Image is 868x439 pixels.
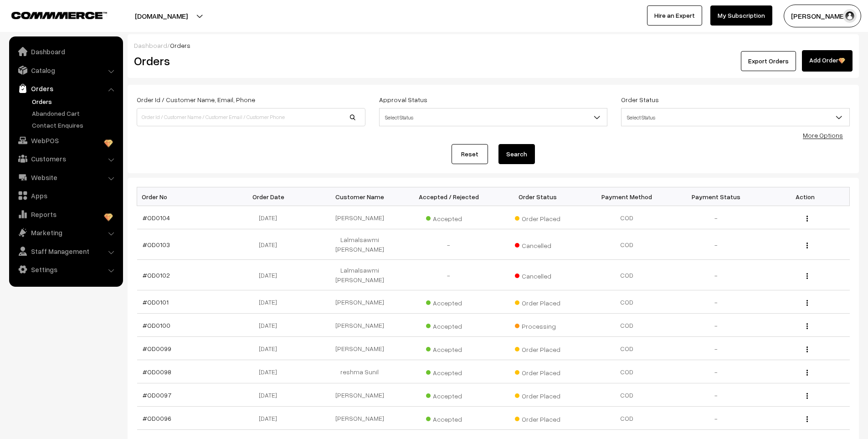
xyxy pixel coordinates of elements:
span: Accepted [426,296,472,308]
td: [PERSON_NAME] [315,290,405,314]
span: Order Placed [515,212,560,223]
a: Abandoned Cart [30,108,120,118]
button: [DOMAIN_NAME] [103,5,220,27]
td: [PERSON_NAME] [315,337,405,360]
a: Dashboard [11,43,120,60]
span: Cancelled [515,269,560,281]
a: #OD0096 [143,414,171,422]
label: Order Id / Customer Name, Email, Phone [137,95,255,104]
label: Approval Status [379,95,427,104]
a: #OD0097 [143,391,171,399]
span: Order Placed [515,342,560,354]
span: Order Placed [515,389,560,401]
td: COD [582,290,672,314]
span: Cancelled [515,238,560,250]
td: COD [582,206,672,229]
img: user [843,9,857,23]
td: [DATE] [226,314,315,337]
th: Payment Status [672,187,761,206]
th: Order No [137,187,226,206]
td: [DATE] [226,360,315,383]
td: - [672,337,761,360]
td: [PERSON_NAME] [315,206,405,229]
td: - [672,206,761,229]
td: [DATE] [226,383,315,407]
td: - [404,260,493,290]
td: COD [582,360,672,383]
th: Accepted / Rejected [404,187,493,206]
td: [DATE] [226,260,315,290]
a: Reset [452,144,488,164]
a: #OD0102 [143,271,170,279]
span: Accepted [426,389,472,401]
td: COD [582,407,672,430]
button: Export Orders [741,51,796,71]
td: - [672,290,761,314]
a: #OD0101 [143,298,169,306]
img: Menu [806,416,808,422]
th: Payment Method [582,187,672,206]
a: #OD0100 [143,321,170,329]
td: [DATE] [226,407,315,430]
td: [DATE] [226,337,315,360]
td: - [672,314,761,337]
span: Accepted [426,319,472,331]
span: Accepted [426,212,472,223]
td: COD [582,337,672,360]
th: Order Date [226,187,315,206]
td: - [672,360,761,383]
img: Menu [806,370,808,376]
span: Accepted [426,342,472,354]
a: Settings [11,261,120,278]
div: / [134,41,853,50]
span: Select Status [621,108,850,126]
img: COMMMERCE [11,12,107,19]
td: [DATE] [226,206,315,229]
img: Menu [806,346,808,352]
a: My Subscription [710,5,772,26]
button: Search [498,144,535,164]
span: Accepted [426,412,472,424]
input: Order Id / Customer Name / Customer Email / Customer Phone [137,108,365,126]
a: COMMMERCE [11,9,91,20]
span: Select Status [380,109,607,125]
td: - [404,229,493,260]
span: Order Placed [515,296,560,308]
a: #OD0104 [143,214,170,222]
td: COD [582,260,672,290]
span: Order Placed [515,412,560,424]
a: More Options [803,131,843,139]
a: #OD0099 [143,345,171,352]
td: Lalmalsawmi [PERSON_NAME] [315,229,405,260]
td: - [672,229,761,260]
td: [PERSON_NAME] [315,383,405,407]
td: [DATE] [226,229,315,260]
img: Menu [806,300,808,306]
a: Add Order [802,50,853,72]
td: [PERSON_NAME] [315,407,405,430]
td: - [672,260,761,290]
th: Order Status [493,187,583,206]
a: Reports [11,206,120,222]
a: Apps [11,187,120,204]
a: Hire an Expert [647,5,702,26]
th: Action [760,187,850,206]
a: Marketing [11,224,120,241]
a: Contact Enquires [30,120,120,130]
td: [DATE] [226,290,315,314]
span: Accepted [426,366,472,377]
img: Menu [806,216,808,222]
td: COD [582,314,672,337]
span: Orders [170,41,190,49]
td: [PERSON_NAME] [315,314,405,337]
td: reshma Sunil [315,360,405,383]
th: Customer Name [315,187,405,206]
img: Menu [806,323,808,329]
img: Menu [806,243,808,248]
span: Select Status [621,109,849,125]
button: [PERSON_NAME] [784,5,861,27]
a: Orders [30,97,120,106]
a: Website [11,169,120,186]
a: #OD0103 [143,241,170,248]
td: - [672,383,761,407]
